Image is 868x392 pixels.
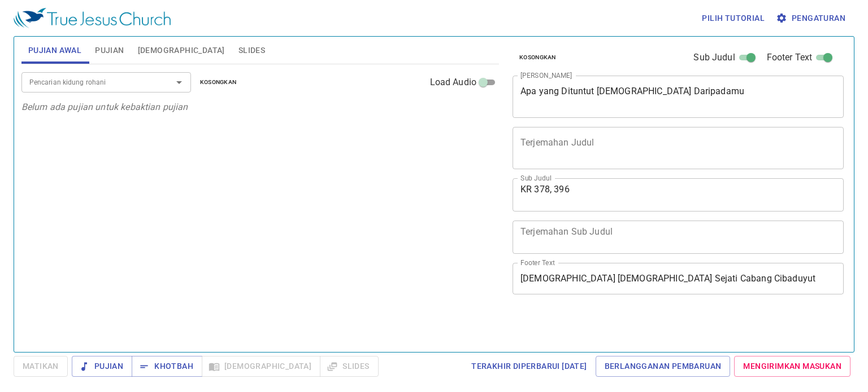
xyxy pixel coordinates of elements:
[519,52,556,63] span: Kosongkan
[132,356,202,377] button: Khotbah
[605,359,722,373] span: Berlangganan Pembaruan
[238,43,265,58] span: Slides
[774,8,850,29] button: Pengaturan
[28,43,81,58] span: Pujian Awal
[81,359,123,373] span: Pujian
[778,11,845,25] span: Pengaturan
[467,356,591,377] a: Terakhir Diperbarui [DATE]
[520,184,836,205] textarea: KR 378, 396
[596,356,731,377] a: Berlangganan Pembaruan
[743,359,841,373] span: Mengirimkan Masukan
[471,359,587,373] span: Terakhir Diperbarui [DATE]
[734,356,850,377] a: Mengirimkan Masukan
[141,359,193,373] span: Khotbah
[520,86,836,107] textarea: Apa yang Dituntut [DEMOGRAPHIC_DATA] Daripadamu
[767,51,813,64] span: Footer Text
[702,11,765,25] span: Pilih tutorial
[697,8,769,29] button: Pilih tutorial
[693,51,735,64] span: Sub Judul
[171,74,187,90] button: Open
[193,76,244,89] button: Kosongkan
[21,102,188,112] i: Belum ada pujian untuk kebaktian pujian
[200,77,237,87] span: Kosongkan
[14,8,171,28] img: True Jesus Church
[430,76,477,89] span: Load Audio
[513,51,563,64] button: Kosongkan
[138,43,225,58] span: [DEMOGRAPHIC_DATA]
[72,356,132,377] button: Pujian
[95,43,124,58] span: Pujian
